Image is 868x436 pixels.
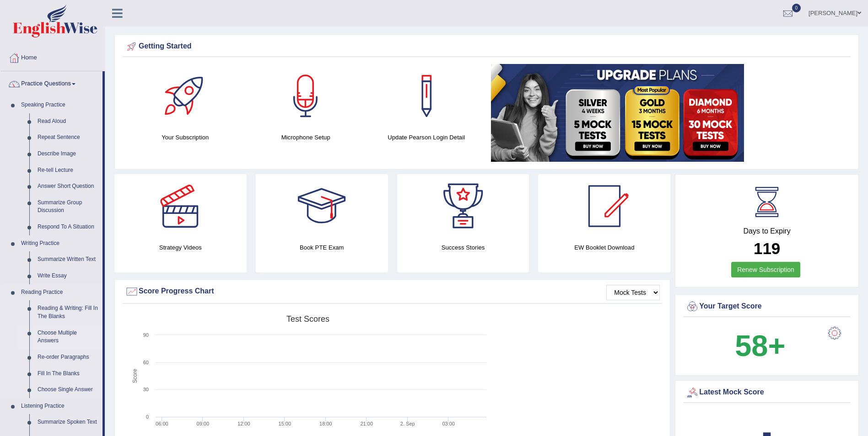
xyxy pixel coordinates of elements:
text: 12:00 [237,421,250,426]
text: 06:00 [156,421,168,426]
text: 03:00 [442,421,455,426]
a: Answer Short Question [33,178,102,195]
div: Getting Started [125,40,848,53]
h4: Success Stories [397,243,529,252]
div: Your Target Score [685,300,848,314]
a: Re-order Paragraphs [33,349,102,366]
a: Read Aloud [33,113,102,130]
a: Renew Subscription [731,262,800,277]
div: Score Progress Chart [125,285,660,298]
text: 21:00 [361,421,373,426]
a: Writing Practice [17,235,102,252]
text: 15:00 [279,421,291,426]
text: 30 [143,387,149,392]
text: 18:00 [319,421,332,426]
a: Write Essay [33,268,102,284]
a: Listening Practice [17,398,102,415]
a: Re-tell Lecture [33,162,102,179]
b: 119 [754,239,780,257]
div: Latest Mock Score [685,386,848,399]
a: Choose Multiple Answers [33,325,102,349]
a: Summarize Spoken Text [33,414,102,431]
h4: Strategy Videos [114,243,247,252]
a: Speaking Practice [17,97,102,113]
span: 0 [792,4,801,12]
text: 60 [143,360,149,365]
img: small5.jpg [491,64,744,162]
a: Practice Questions [0,71,102,94]
a: Describe Image [33,146,102,162]
b: 58+ [735,329,785,362]
a: Reading & Writing: Fill In The Blanks [33,300,102,324]
a: Summarize Written Text [33,251,102,268]
h4: Update Pearson Login Detail [371,133,482,142]
a: Fill In The Blanks [33,366,102,382]
a: Respond To A Situation [33,219,102,235]
tspan: Test scores [286,314,329,324]
text: 0 [146,414,149,420]
a: Home [0,45,105,68]
h4: Book PTE Exam [256,243,388,252]
tspan: Score [132,369,138,383]
a: Summarize Group Discussion [33,195,102,219]
a: Repeat Sentence [33,129,102,146]
h4: EW Booklet Download [538,243,670,252]
h4: Days to Expiry [685,227,848,235]
h4: Your Subscription [129,133,241,142]
text: 90 [143,332,149,338]
a: Reading Practice [17,284,102,301]
text: 09:00 [197,421,210,426]
h4: Microphone Setup [250,133,361,142]
tspan: 2. Sep [400,421,415,426]
a: Choose Single Answer [33,382,102,398]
